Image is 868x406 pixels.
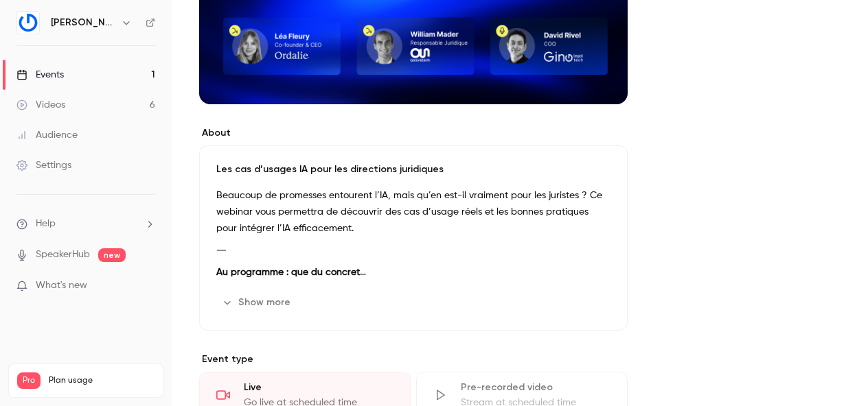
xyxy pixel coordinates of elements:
a: SpeakerHub [36,248,90,262]
h6: [PERSON_NAME] [51,16,115,29]
p: Beaucoup de promesses entourent l’IA, mais qu’en est-il vraiment pour les juristes ? Ce webinar v... [216,187,610,237]
strong: Au programme : que du concret [216,267,366,277]
span: Plan usage [49,375,155,386]
p: Event type [199,353,628,366]
span: Pro [17,372,41,389]
img: Gino LegalTech [17,12,39,34]
div: Pre-recorded video [461,381,610,394]
p: Les cas d’usages IA pour les directions juridiques [216,163,610,176]
label: About [199,126,628,140]
div: Live [244,381,393,394]
div: Events [16,68,64,82]
span: Help [36,217,56,231]
p: ⸻ [216,242,610,259]
span: new [98,248,126,262]
div: Audience [16,128,78,142]
div: Videos [16,98,65,112]
div: Settings [16,158,71,172]
li: help-dropdown-opener [16,217,155,231]
span: What's new [36,278,87,293]
button: Show more [216,291,299,313]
